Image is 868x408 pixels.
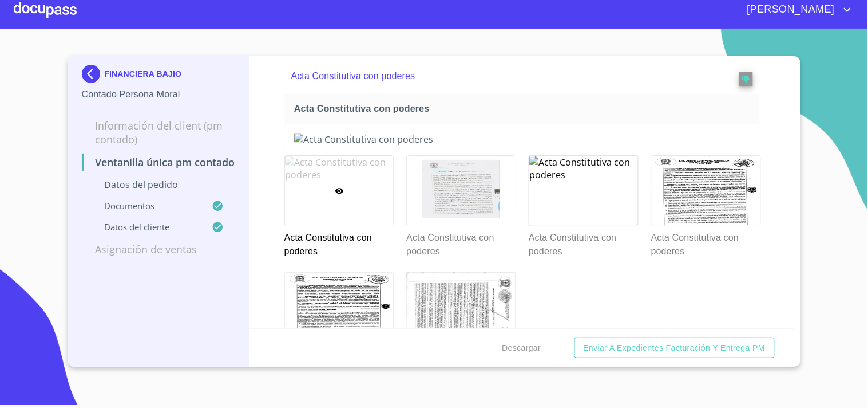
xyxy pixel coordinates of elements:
[651,226,760,258] p: Acta Constitutiva con poderes
[291,69,707,83] p: Acta Constitutiva con poderes
[529,226,637,258] p: Acta Constitutiva con poderes
[584,341,766,355] span: Enviar a Expedientes Facturación y Entrega PM
[502,341,541,355] span: Descargar
[497,338,545,359] button: Descargar
[284,226,393,258] p: Acta Constitutiva con poderes
[407,273,516,342] img: Acta Constitutiva con poderes
[407,156,516,225] img: Acta Constitutiva con poderes
[82,88,236,101] p: Contado Persona Moral
[294,103,755,115] span: Acta Constitutiva con poderes
[285,273,394,342] img: Acta Constitutiva con poderes
[82,155,236,169] p: Ventanilla única PM contado
[82,119,236,146] p: Información del Client (PM contado)
[82,242,236,256] p: Asignación de Ventas
[105,69,182,79] p: FINANCIERA BAJIO
[294,133,750,146] img: Acta Constitutiva con poderes
[739,1,841,19] span: [PERSON_NAME]
[406,226,515,258] p: Acta Constitutiva con poderes
[574,338,775,359] button: Enviar a Expedientes Facturación y Entrega PM
[529,156,638,181] img: Acta Constitutiva con poderes
[82,178,236,191] p: Datos del pedido
[652,156,760,225] img: Acta Constitutiva con poderes
[82,200,212,211] p: Documentos
[739,72,753,86] button: reject
[82,221,212,233] p: Datos del cliente
[82,65,236,88] div: FINANCIERA BAJIO
[82,65,105,83] img: Docupass spot blue
[739,1,854,19] button: account of current user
